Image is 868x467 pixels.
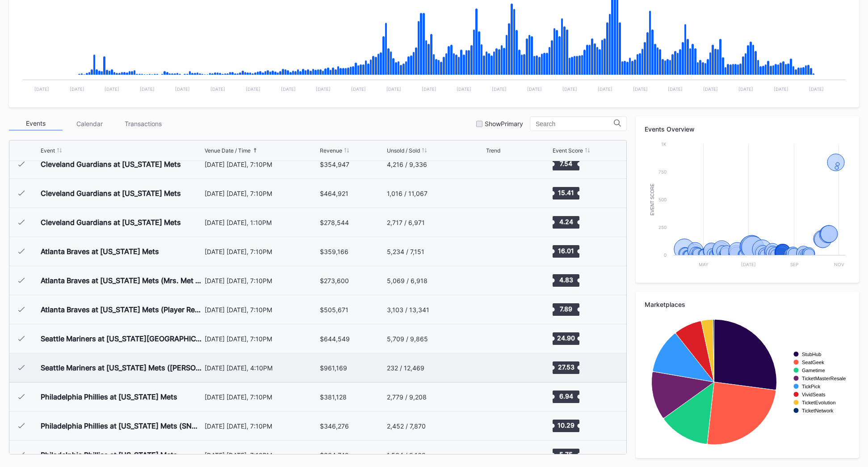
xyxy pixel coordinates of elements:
div: [DATE] [DATE], 7:10PM [205,451,318,459]
text: TicketMasterResale [802,376,846,381]
div: Event [41,147,55,154]
div: 3,103 / 13,341 [387,306,429,314]
text: 500 [658,197,667,202]
div: 2,452 / 7,870 [387,422,426,430]
svg: Chart title [645,315,850,449]
text: May [699,262,709,267]
text: [DATE] [34,86,49,92]
text: [DATE] [774,86,788,92]
div: 1,016 / 11,067 [387,190,428,197]
text: [DATE] [351,86,366,92]
div: [DATE] [DATE], 7:10PM [205,306,318,314]
div: $273,600 [320,277,349,284]
div: 5,069 / 6,918 [387,277,428,284]
svg: Chart title [486,327,513,350]
text: [DATE] [562,86,577,92]
div: 1,534 / 9,169 [387,451,426,459]
text: TicketNetwork [802,408,834,413]
div: $464,921 [320,190,348,197]
div: Events [9,117,63,131]
text: [DATE] [668,86,683,92]
svg: Chart title [486,211,513,233]
div: Marketplaces [645,301,850,308]
text: StubHub [802,352,822,357]
text: [DATE] [210,86,225,92]
div: $961,169 [320,364,347,372]
text: [DATE] [386,86,401,92]
div: $505,671 [320,306,348,314]
div: Atlanta Braves at [US_STATE] Mets [41,247,159,256]
text: 4.83 [559,276,573,284]
input: Search [536,120,614,127]
text: 5.75 [559,450,573,458]
text: [DATE] [105,86,119,92]
text: [DATE] [738,86,753,92]
div: $346,276 [320,422,349,430]
div: [DATE] [DATE], 7:10PM [205,248,318,255]
text: [DATE] [741,262,756,267]
svg: Chart title [486,298,513,321]
div: $278,544 [320,219,349,226]
div: $354,947 [320,161,349,168]
text: 7.54 [560,160,572,167]
svg: Chart title [486,182,513,204]
text: 250 [658,225,667,230]
svg: Chart title [486,386,513,408]
text: [DATE] [422,86,436,92]
div: Seattle Mariners at [US_STATE] Mets ([PERSON_NAME] Bobblehead Giveaway) [41,363,202,372]
text: 7.89 [560,305,572,313]
div: Venue Date / Time [205,147,251,154]
div: Transactions [116,117,170,131]
text: [DATE] [633,86,648,92]
text: [DATE] [175,86,190,92]
svg: Chart title [486,415,513,437]
div: [DATE] [DATE], 1:10PM [205,219,318,226]
text: TicketEvolution [802,400,835,405]
div: Philadelphia Phillies at [US_STATE] Mets [41,392,177,401]
text: 6.94 [559,392,573,400]
text: 10.29 [558,421,574,429]
text: Gametime [802,368,825,373]
div: 232 / 12,469 [387,364,424,372]
div: $334,742 [320,451,348,459]
text: [DATE] [598,86,612,92]
text: [DATE] [246,86,260,92]
div: Seattle Mariners at [US_STATE][GEOGRAPHIC_DATA] ([PERSON_NAME][GEOGRAPHIC_DATA] Replica Giveaway/... [41,334,202,343]
div: $381,128 [320,393,347,401]
div: Atlanta Braves at [US_STATE] Mets (Mrs. Met Bobblehead Giveaway) [41,276,202,285]
div: 2,717 / 6,971 [387,219,425,226]
text: [DATE] [316,86,331,92]
text: Event Score [650,183,655,216]
svg: Chart title [486,153,513,175]
text: 24.90 [557,334,575,342]
text: 0 [664,252,667,258]
div: [DATE] [DATE], 7:10PM [205,190,318,197]
div: 5,709 / 9,865 [387,335,428,343]
text: [DATE] [70,86,84,92]
div: Events Overview [645,125,850,133]
svg: Chart title [486,240,513,263]
text: [DATE] [527,86,542,92]
text: VividSeats [802,392,826,397]
div: $644,549 [320,335,350,343]
div: 4,216 / 9,336 [387,161,427,168]
svg: Chart title [645,140,850,274]
text: 4.24 [559,218,573,225]
div: [DATE] [DATE], 7:10PM [205,422,318,430]
div: Calendar [63,117,116,131]
svg: Chart title [486,357,513,379]
div: Philadelphia Phillies at [US_STATE] Mets (SNY Players Pins Featuring [PERSON_NAME], [PERSON_NAME]... [41,421,202,430]
div: Trend [486,147,500,154]
text: TickPick [802,384,821,389]
div: 2,779 / 9,208 [387,393,427,401]
text: 16.01 [558,247,574,255]
div: Cleveland Guardians at [US_STATE] Mets [41,189,181,198]
text: Nov [834,262,844,267]
div: Event Score [553,147,583,154]
div: [DATE] [DATE], 4:10PM [205,364,318,372]
text: [DATE] [140,86,155,92]
div: $359,166 [320,248,348,255]
svg: Chart title [486,269,513,292]
div: Show Primary [485,120,523,127]
text: 15.41 [558,189,574,196]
